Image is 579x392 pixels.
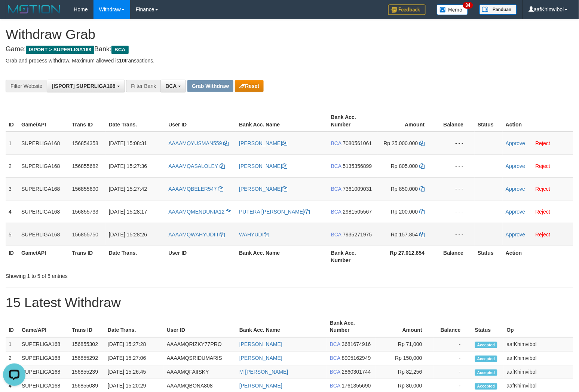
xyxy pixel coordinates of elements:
span: Rp 157.854 [391,232,418,238]
td: - - - [436,132,475,155]
a: Copy 805000 to clipboard [420,163,425,169]
td: SUPERLIGA168 [19,365,69,379]
span: Copy 5135356899 to clipboard [343,163,372,169]
span: Rp 25.000.000 [384,140,418,146]
span: Copy 1761355690 to clipboard [342,383,371,389]
td: SUPERLIGA168 [18,223,69,246]
a: Copy 25000000 to clipboard [420,140,425,146]
span: Accepted [475,342,497,348]
h1: Withdraw Grab [6,27,573,42]
h4: Game: Bank: [6,46,573,53]
td: SUPERLIGA168 [19,337,69,352]
span: 156854358 [72,140,98,146]
span: AAAAMQWAHYUDIII [168,232,218,238]
img: Button%20Memo.svg [437,4,468,15]
span: 156855750 [72,232,98,238]
th: Status [475,246,503,267]
td: SUPERLIGA168 [18,177,69,200]
th: Bank Acc. Name [236,316,327,337]
a: Reject [536,232,551,238]
td: 156855302 [69,337,105,352]
td: 156855239 [69,365,105,379]
th: User ID [165,110,236,132]
th: Trans ID [69,316,105,337]
td: AAAAMQSRIDUMARIS [164,352,236,365]
th: Game/API [18,110,69,132]
span: Copy 7361009031 to clipboard [343,186,372,192]
a: Copy 200000 to clipboard [420,209,425,215]
td: - [434,365,472,379]
a: [PERSON_NAME] [239,140,287,146]
th: ID [6,246,18,267]
span: Rp 805.000 [391,163,418,169]
img: Feedback.jpg [388,4,426,15]
th: Bank Acc. Name [236,246,328,267]
span: Copy 8905162949 to clipboard [342,355,371,361]
th: Action [503,246,573,267]
a: AAAAMQMENDUNIA12 [168,209,231,215]
span: [DATE] 15:28:17 [109,209,147,215]
span: Copy 2981505567 to clipboard [343,209,372,215]
td: SUPERLIGA168 [18,200,69,223]
a: [PERSON_NAME] [239,355,282,361]
span: BCA [111,46,128,54]
span: AAAAMQBELER547 [168,186,217,192]
th: Trans ID [69,110,106,132]
span: [DATE] 15:28:26 [109,232,147,238]
a: Reject [536,140,551,146]
th: Status [472,316,504,337]
th: Op [504,316,573,337]
a: AAAAMQASALOLEY [168,163,225,169]
th: Bank Acc. Name [236,110,328,132]
a: Approve [506,163,525,169]
span: AAAAMQASALOLEY [168,163,218,169]
th: User ID [164,316,236,337]
td: SUPERLIGA168 [18,154,69,177]
td: AAAAMQFAIISKY [164,365,236,379]
td: Rp 82,256 [376,365,434,379]
th: Status [475,110,503,132]
span: 156855690 [72,186,98,192]
span: [DATE] 15:27:42 [109,186,147,192]
span: BCA [330,369,340,375]
a: Approve [506,232,525,238]
td: 1 [6,337,19,352]
td: - - - [436,200,475,223]
span: [DATE] 15:27:36 [109,163,147,169]
th: Bank Acc. Number [327,316,376,337]
a: AAAAMQWAHYUDIII [168,232,225,238]
td: SUPERLIGA168 [19,352,69,365]
a: Copy 850000 to clipboard [420,186,425,192]
a: [PERSON_NAME] [239,163,287,169]
button: Grab Withdraw [187,80,233,92]
img: panduan.png [480,4,517,15]
a: Copy 157854 to clipboard [420,232,425,238]
button: BCA [160,80,186,92]
td: - [434,352,472,365]
td: 156855292 [69,352,105,365]
td: aafKhimvibol [504,337,573,352]
span: AAAAMQMENDUNIA12 [168,209,224,215]
th: Amount [376,316,434,337]
div: Filter Bank [126,80,160,92]
span: BCA [330,383,340,389]
span: Accepted [475,383,497,390]
span: [DATE] 15:08:31 [109,140,147,146]
th: ID [6,110,18,132]
span: Accepted [475,356,497,362]
th: ID [6,316,19,337]
td: - - - [436,154,475,177]
span: BCA [165,83,177,89]
th: Bank Acc. Number [328,110,377,132]
td: 3 [6,177,18,200]
td: [DATE] 15:26:45 [105,365,164,379]
span: BCA [331,209,341,215]
td: 2 [6,352,19,365]
div: Showing 1 to 5 of 5 entries [6,269,236,280]
a: [PERSON_NAME] [239,383,282,389]
strong: 10 [119,58,125,64]
span: BCA [331,163,341,169]
span: Accepted [475,370,497,376]
th: Trans ID [69,246,106,267]
th: Action [503,110,573,132]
